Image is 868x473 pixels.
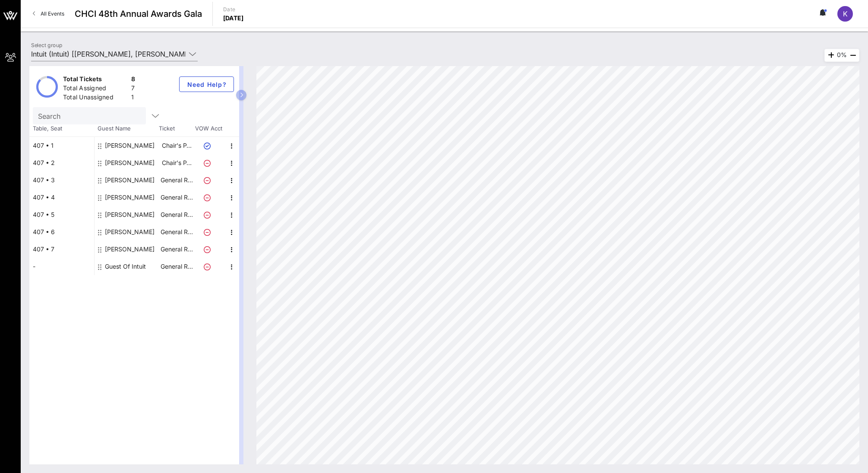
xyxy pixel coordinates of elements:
span: All Events [41,10,64,17]
div: 407 • 6 [29,223,94,241]
span: Guest Name [94,124,159,133]
div: Total Tickets [63,75,128,86]
div: 1 [131,93,135,104]
div: - [29,258,94,275]
div: 7 [131,84,135,95]
p: Chair's P… [159,154,194,171]
div: Ursula Wojchiechowski [105,241,155,258]
p: Date [223,5,244,14]
div: 407 • 3 [29,171,94,189]
div: K [837,6,853,22]
p: General R… [159,171,194,189]
div: 8 [131,75,135,86]
div: 407 • 7 [29,241,94,258]
span: Ticket [159,124,193,133]
p: General R… [159,241,194,258]
span: CHCI 48th Annual Awards Gala [75,7,202,20]
div: Alexander Monterubbio [105,206,155,223]
div: Erik Rettig [105,189,155,206]
div: Total Assigned [63,84,128,95]
p: Chair's P… [159,137,194,154]
div: Total Unassigned [63,93,128,104]
div: Tyler Cozzens [105,154,155,171]
p: General R… [159,206,194,223]
div: 0% [824,49,859,62]
div: 407 • 1 [29,137,94,154]
div: Kim Hays [105,137,155,154]
span: Table, Seat [29,124,94,133]
div: 407 • 2 [29,154,94,171]
p: [DATE] [223,14,244,22]
span: Need Help? [186,81,227,88]
span: VOW Acct [193,124,224,133]
div: Michelle Lease [105,223,155,241]
button: Need Help? [179,76,234,92]
div: 407 • 5 [29,206,94,223]
span: K [843,10,848,18]
p: General R… [159,258,194,275]
label: Select group [31,42,62,48]
p: General R… [159,223,194,241]
div: 407 • 4 [29,189,94,206]
div: Guest Of Intuit [105,258,146,275]
p: General R… [159,189,194,206]
a: All Events [28,7,69,21]
div: Jennifer Raghavan [105,171,155,189]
